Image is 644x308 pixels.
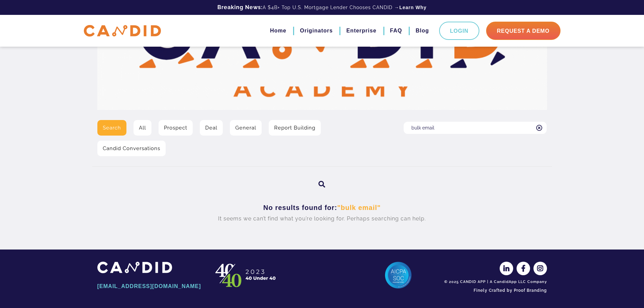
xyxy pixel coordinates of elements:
[399,4,427,11] a: Learn Why
[442,285,547,296] a: Finely Crafted by Proof Branding
[97,281,202,292] a: [EMAIL_ADDRESS][DOMAIN_NAME]
[270,25,286,37] a: Home
[217,4,263,10] b: Breaking News:
[390,25,402,37] a: FAQ
[102,204,542,212] h3: No results found for:
[346,25,376,37] a: Enterprise
[212,262,280,289] img: CANDID APP
[97,141,166,156] a: Candid Conversations
[84,25,161,37] img: CANDID APP
[486,22,560,40] a: Request A Demo
[300,25,333,37] a: Originators
[230,120,262,136] a: General
[415,25,429,37] a: Blog
[159,120,193,136] a: Prospect
[385,262,412,289] img: AICPA SOC 2
[439,22,479,40] a: Login
[97,262,172,273] img: CANDID APP
[102,213,542,224] p: It seems we can’t find what you’re looking for. Perhaps searching can help.
[200,120,223,136] a: Deal
[442,279,547,285] div: © 2025 CANDID APP | A CandidApp LLC Company
[269,120,321,136] a: Report Building
[337,204,381,211] span: "bulk email"
[134,120,151,136] a: All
